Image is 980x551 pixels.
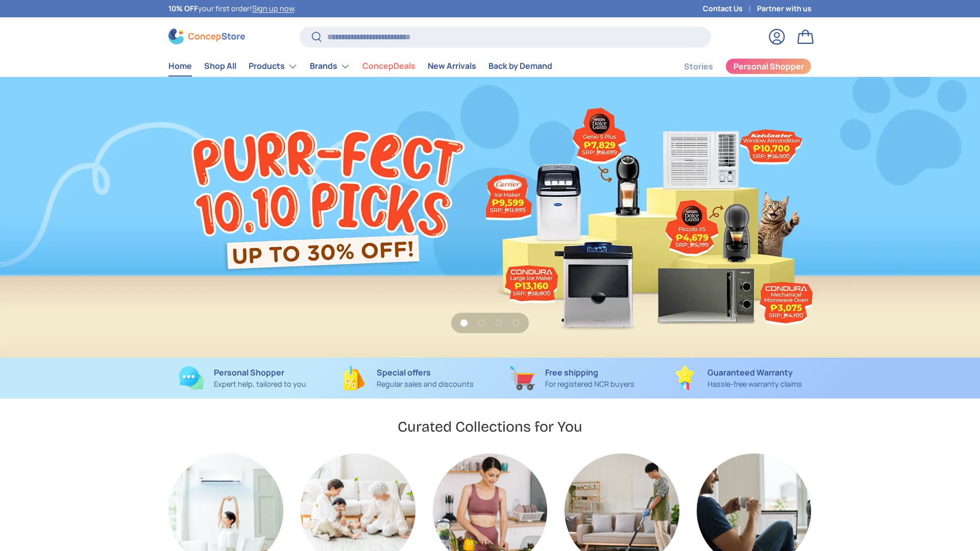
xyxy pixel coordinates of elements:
[659,56,812,77] nav: Secondary
[684,57,713,77] a: Stories
[428,56,476,76] a: New Arrivals
[377,367,431,378] strong: Special offers
[663,366,812,390] a: Guaranteed Warranty Hassle-free warranty claims
[168,4,198,13] strong: 10% OFF
[304,56,356,77] summary: Brands
[252,4,294,13] a: Sign up now
[168,366,317,390] a: Personal Shopper Expert help, tailored to you
[242,56,304,77] summary: Products
[725,58,812,74] a: Personal Shopper
[168,29,245,44] img: ConcepStore
[168,56,192,76] a: Home
[545,367,598,378] strong: Free shipping
[214,379,306,390] p: Expert help, tailored to you
[733,62,804,70] span: Personal Shopper
[707,367,793,378] strong: Guaranteed Warranty
[168,56,552,77] nav: Primary
[707,379,802,390] p: Hassle-free warranty claims
[214,367,284,378] strong: Personal Shopper
[168,3,296,14] p: your first order! .
[488,56,552,76] a: Back by Demand
[249,56,298,77] a: Products
[498,366,647,390] a: Free shipping For registered NCR buyers
[377,379,474,390] p: Regular sales and discounts
[757,3,812,14] a: Partner with us
[362,56,415,76] a: ConcepDeals
[703,3,757,14] a: Contact Us
[398,417,582,436] h2: Curated Collections for You
[545,379,634,390] p: For registered NCR buyers
[310,56,350,77] a: Brands
[204,56,236,76] a: Shop All
[333,366,482,390] a: Special offers Regular sales and discounts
